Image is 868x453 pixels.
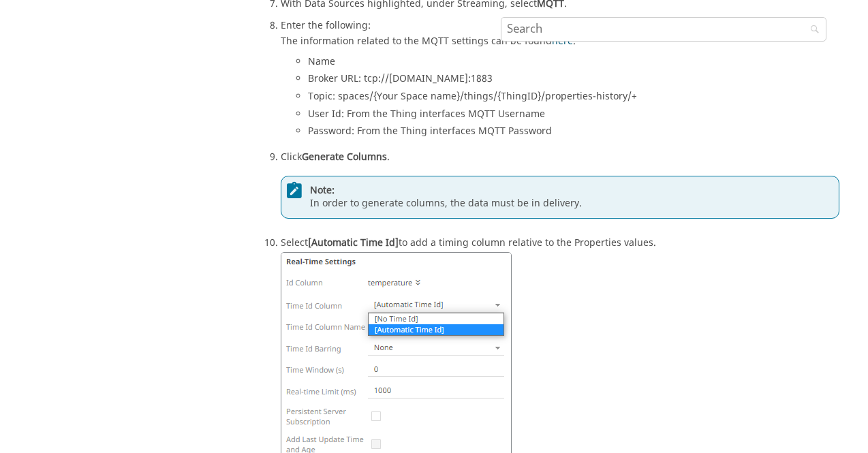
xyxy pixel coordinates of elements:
[281,32,840,48] div: The information related to the MQTT settings can be found .
[308,55,840,73] li: Name
[310,184,835,198] span: Note:
[308,125,840,142] li: Password: From the Thing interfaces MQTT Password
[281,233,656,250] span: Select to add a timing column relative to the Properties values.
[308,72,840,90] li: Broker URL: tcp://[DOMAIN_NAME]:1883
[281,147,390,164] span: Click .
[308,236,399,250] span: [Automatic Time Id]
[308,90,840,108] li: Topic: spaces/{Your Space name}/things/{ThingID}/properties-history/+
[501,17,826,42] input: Search query
[281,176,840,218] div: In order to generate columns, the data must be in delivery.
[792,17,831,44] button: Search
[308,108,840,125] li: User Id: From the Thing interfaces MQTT Username
[552,34,573,48] a: here
[302,150,387,164] span: Generate Columns
[281,16,371,33] span: Enter the following:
